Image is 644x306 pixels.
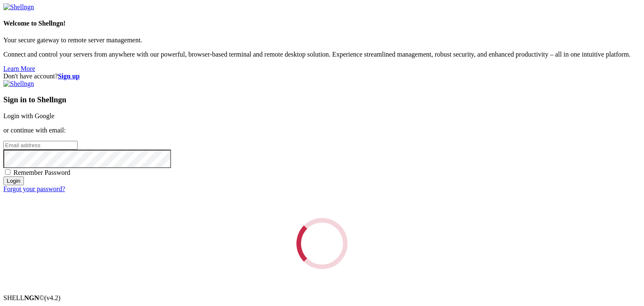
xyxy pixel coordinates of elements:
[58,73,80,80] a: Sign up
[3,176,24,185] input: Login
[5,169,10,175] input: Remember Password
[296,218,348,269] div: Loading...
[3,294,60,301] span: SHELL ©
[3,141,78,150] input: Email address
[13,169,70,176] span: Remember Password
[3,95,641,104] h3: Sign in to Shellngn
[3,73,641,80] div: Don't have account?
[3,65,35,72] a: Learn More
[3,36,641,44] p: Your secure gateway to remote server management.
[24,294,39,301] b: NGN
[3,3,34,11] img: Shellngn
[3,51,641,58] p: Connect and control your servers from anywhere with our powerful, browser-based terminal and remo...
[3,185,65,192] a: Forgot your password?
[3,112,55,119] a: Login with Google
[44,294,61,301] span: 4.2.0
[3,20,641,27] h4: Welcome to Shellngn!
[3,80,34,88] img: Shellngn
[3,127,641,134] p: or continue with email:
